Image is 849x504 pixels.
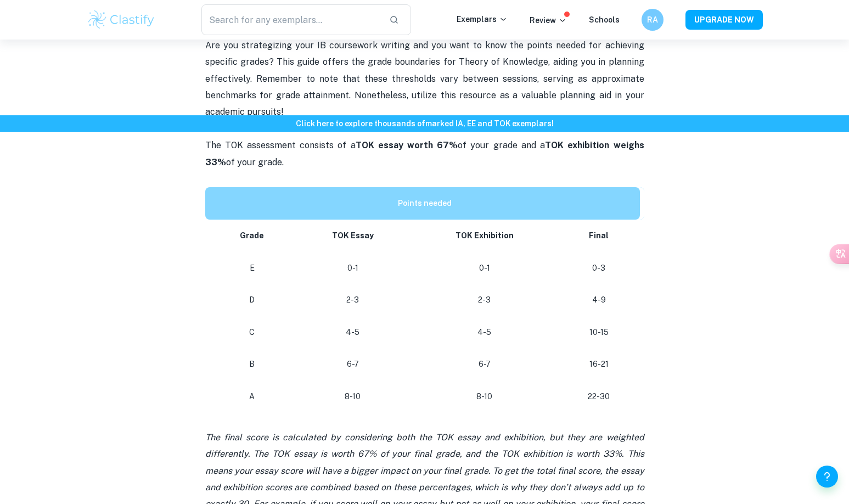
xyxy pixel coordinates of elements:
input: Search for any exemplars... [201,4,381,35]
strong: Final [589,231,609,240]
p: A [218,389,286,404]
p: 0-1 [419,261,549,276]
button: Help and Feedback [816,466,838,488]
p: 0-3 [567,261,631,276]
strong: Grade [240,231,264,240]
p: 4-9 [567,293,631,307]
p: Points needed [218,196,631,211]
strong: TOK Exhibition [456,231,514,240]
p: 16-21 [567,357,631,372]
p: 10-15 [567,325,631,340]
p: 2-3 [303,293,402,307]
p: The TOK assessment consists of a of your grade and a of your grade. [205,137,644,187]
strong: TOK essay worth 67% [356,140,458,150]
p: 6-7 [303,357,402,372]
p: B [218,357,286,372]
p: Review [530,14,567,26]
p: D [218,293,286,307]
p: 8-10 [419,389,549,404]
h6: Click here to explore thousands of marked IA, EE and TOK exemplars ! [2,117,847,130]
button: UPGRADE NOW [685,10,763,30]
p: C [218,325,286,340]
a: Schools [589,15,620,24]
p: 0-1 [303,261,402,276]
p: Are you strategizing your IB coursework writing and you want to know the points needed for achiev... [205,37,644,137]
p: 4-5 [303,325,402,340]
p: 6-7 [419,357,549,372]
p: 2-3 [419,293,549,307]
img: Clastify logo [87,9,156,31]
h6: RA [646,14,659,26]
p: 22-30 [567,389,631,404]
p: Exemplars [457,13,508,25]
p: E [218,261,286,276]
p: 4-5 [419,325,549,340]
strong: TOK Essay [332,231,374,240]
p: 8-10 [303,389,402,404]
strong: TOK exhibition weighs 33% [205,140,644,167]
button: RA [642,9,664,31]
